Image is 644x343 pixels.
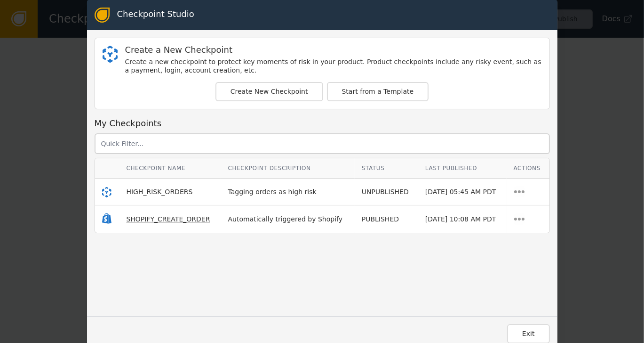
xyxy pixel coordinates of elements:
th: Status [355,158,418,179]
div: UNPUBLISHED [362,187,411,197]
div: My Checkpoints [95,117,550,130]
div: Create a New Checkpoint [125,46,542,54]
th: Last Published [418,158,507,179]
input: Quick Filter... [95,133,550,154]
button: Create New Checkpoint [215,82,323,101]
div: Checkpoint Studio [117,8,194,23]
div: Create a new checkpoint to protect key moments of risk in your product. Product checkpoints inclu... [125,58,542,74]
th: Checkpoint Name [119,158,221,179]
div: PUBLISHED [362,214,411,224]
span: Automatically triggered by Shopify [228,215,343,223]
div: [DATE] 10:08 AM PDT [425,214,500,224]
th: Actions [507,158,549,179]
th: Checkpoint Description [221,158,355,179]
button: Start from a Template [327,82,429,101]
span: SHOPIFY_CREATE_ORDER [126,215,210,223]
span: Tagging orders as high risk [228,188,317,196]
div: [DATE] 05:45 AM PDT [425,187,500,197]
span: HIGH_RISK_ORDERS [126,188,192,196]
